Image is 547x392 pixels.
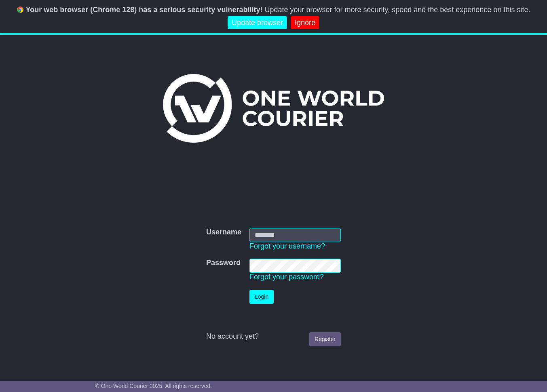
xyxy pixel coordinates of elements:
a: Register [309,332,341,346]
div: No account yet? [206,332,341,341]
a: Ignore [291,16,319,30]
span: Update your browser for more security, speed and the best experience on this site. [264,6,530,14]
label: Username [206,228,241,237]
a: Update browser [228,16,287,30]
span: © One World Courier 2025. All rights reserved. [95,383,212,389]
img: One World [163,74,384,143]
button: Login [249,290,274,304]
label: Password [206,259,241,268]
b: Your web browser (Chrome 128) has a serious security vulnerability! [26,6,263,14]
a: Forgot your password? [249,273,324,281]
a: Forgot your username? [249,242,325,250]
